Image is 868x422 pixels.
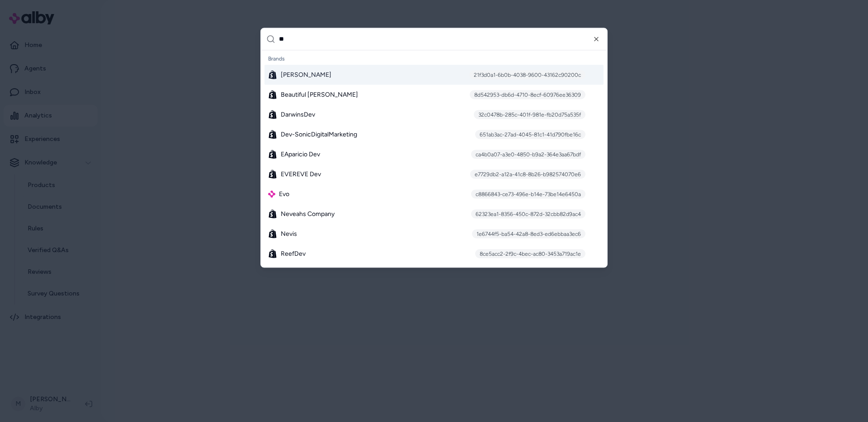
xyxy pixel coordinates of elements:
[471,189,585,198] div: c8866843-ce73-496e-b14e-73be14e6450a
[281,130,357,139] span: Dev-SonicDigitalMarketing
[264,52,604,65] div: Brands
[281,70,331,79] span: [PERSON_NAME]
[475,130,585,139] div: 651ab3ac-27ad-4045-81c1-41d790fbe16c
[471,150,585,159] div: ca4b0a07-a3e0-4850-b9a2-364e3aa67bdf
[470,169,585,178] div: e7729db2-a12a-41c8-8b26-b982574070e6
[279,189,289,198] span: Evo
[281,90,358,99] span: Beautiful [PERSON_NAME]
[268,190,275,197] img: alby Logo
[281,110,315,119] span: DarwinsDev
[281,249,306,258] span: ReefDev
[281,169,321,178] span: EVEREVE Dev
[471,209,585,218] div: 62323ea1-8356-450c-872d-32cbb82d9ac4
[475,249,585,258] div: 8ce5acc2-2f9c-4bec-ac80-3453a719ac1e
[281,209,335,218] span: Neveahs Company
[474,110,585,119] div: 32c0478b-285c-401f-981e-fb20d75a535f
[281,229,297,238] span: Nevis
[281,150,320,159] span: EAparicio Dev
[469,70,585,79] div: 21f3d0a1-6b0b-4038-9600-43162c90200c
[472,229,585,238] div: 1e6744f5-ba54-42a8-8ed3-ed6ebbaa3ec6
[470,90,585,99] div: 8d542953-db6d-4710-8ecf-60976ee36309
